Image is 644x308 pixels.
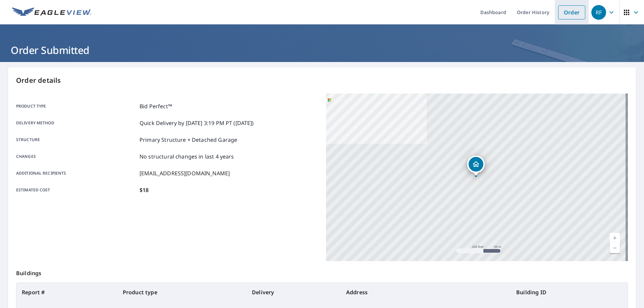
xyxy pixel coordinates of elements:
[610,233,620,243] a: Current Level 17, Zoom In
[16,75,628,85] p: Order details
[16,136,137,144] p: Structure
[12,7,91,17] img: EV Logo
[558,5,585,19] a: Order
[16,186,137,194] p: Estimated cost
[140,119,254,127] p: Quick Delivery by [DATE] 3:19 PM PT ([DATE])
[140,169,230,177] p: [EMAIL_ADDRESS][DOMAIN_NAME]
[16,283,117,302] th: Report #
[16,119,137,127] p: Delivery method
[16,261,628,283] p: Buildings
[591,5,606,20] div: RF
[140,186,149,194] p: $18
[140,136,237,144] p: Primary Structure + Detached Garage
[467,156,485,176] div: Dropped pin, building 1, Residential property, 100 Songbird Ln Chapel Hill, NC 27514
[247,283,341,302] th: Delivery
[117,283,247,302] th: Product type
[8,43,636,57] h1: Order Submitted
[341,283,511,302] th: Address
[16,152,137,161] p: Changes
[511,283,628,302] th: Building ID
[610,243,620,253] a: Current Level 17, Zoom Out
[140,152,234,161] p: No structural changes in last 4 years
[140,102,172,110] p: Bid Perfect™
[16,102,137,110] p: Product type
[16,169,137,177] p: Additional recipients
